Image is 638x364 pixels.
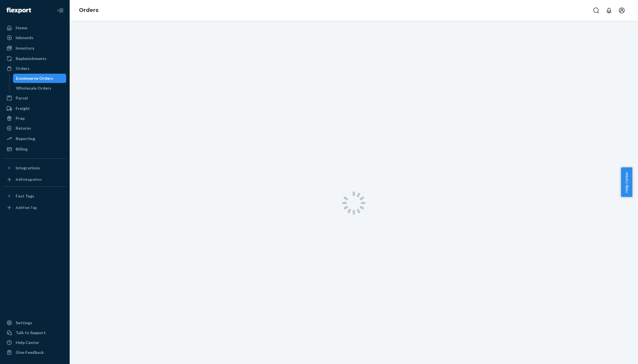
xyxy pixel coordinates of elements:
a: Add Fast Tag [3,203,66,212]
div: Wholesale Orders [16,85,51,91]
div: Parcel [16,95,28,101]
a: Add Integration [3,175,66,184]
a: Parcel [3,93,66,103]
button: Open account menu [616,5,628,16]
div: Freight [16,106,30,111]
a: Home [3,23,66,32]
a: Inventory [3,44,66,53]
a: Ecommerce Orders [13,74,66,83]
button: Help Center [621,167,632,197]
button: Integrations [3,163,66,173]
div: Help Center [16,340,39,345]
div: Ecommerce Orders [16,75,53,81]
div: Inbounds [16,35,33,41]
div: Replenishments [16,56,46,61]
a: Prep [3,114,66,123]
div: Prep [16,115,25,121]
div: Billing [16,146,28,152]
a: Orders [3,64,66,73]
div: Add Integration [16,177,42,182]
div: Home [16,25,27,31]
a: Wholesale Orders [13,84,66,93]
div: Add Fast Tag [16,205,37,210]
a: Orders [79,7,98,13]
button: Talk to Support [3,328,66,337]
button: Open notifications [603,5,615,16]
a: Replenishments [3,54,66,63]
button: Close Navigation [55,5,66,16]
div: Fast Tags [16,193,34,199]
a: Inbounds [3,33,66,42]
div: Settings [16,320,32,326]
div: Integrations [16,165,40,171]
button: Open Search Box [590,5,602,16]
div: Returns [16,125,31,131]
a: Settings [3,318,66,327]
a: Returns [3,124,66,133]
button: Fast Tags [3,191,66,201]
button: Give Feedback [3,348,66,357]
div: Give Feedback [16,349,44,355]
a: Freight [3,104,66,113]
div: Inventory [16,45,34,51]
a: Billing [3,144,66,154]
div: Orders [16,66,30,71]
a: Help Center [3,338,66,347]
a: Reporting [3,134,66,143]
img: Flexport logo [6,8,31,13]
ol: breadcrumbs [74,2,103,19]
div: Reporting [16,136,35,142]
div: Talk to Support [16,330,46,336]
